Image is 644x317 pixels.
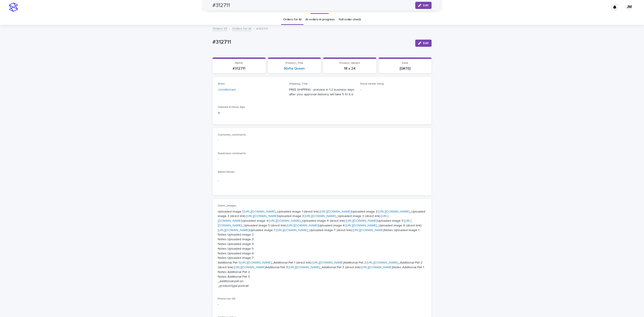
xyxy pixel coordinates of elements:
[218,209,426,289] p: Uploaded image 1: _Uploaded image 1 (direct link): Uploaded image 2: _Uploaded image 2 (direct li...
[235,62,243,64] span: Name
[283,14,301,25] a: Orders for AI
[234,266,265,269] a: [URL][DOMAIN_NAME]
[305,14,335,25] a: AI orders in progress
[212,26,227,31] a: Orders V3
[360,87,426,92] p: -
[378,210,410,213] a: [URL][DOMAIN_NAME]
[423,42,429,45] span: Edit
[244,210,275,213] a: [URL][DOMAIN_NAME]
[381,66,429,71] p: [DATE]
[246,215,278,218] a: [URL][DOMAIN_NAME]
[218,171,235,173] span: Admin Notes
[240,261,272,264] a: [URL][DOMAIN_NAME]
[402,62,408,64] span: Date
[218,83,225,85] span: Artist
[346,219,377,222] a: [URL][DOMAIN_NAME]
[218,219,411,227] a: [URL][DOMAIN_NAME]
[218,138,426,143] p: -
[215,66,263,71] p: #312711
[288,266,320,269] a: [URL][DOMAIN_NAME]
[345,224,377,227] a: [URL][DOMAIN_NAME]
[367,261,398,264] a: [URL][DOMAIN_NAME]
[212,39,412,45] p: #312711
[269,219,301,222] a: [URL][DOMAIN_NAME]
[218,87,236,92] a: JohnMichael
[312,261,344,264] a: [URL][DOMAIN_NAME]
[276,229,308,232] a: [URL][DOMAIN_NAME]
[218,204,236,207] span: Client_Images
[218,298,235,300] span: Photo not OK
[415,40,432,47] button: Edit
[339,62,360,64] span: Product_Variant
[9,3,18,12] img: stacker-logo-s-only.png
[326,66,374,71] p: 18 x 24
[626,4,633,11] div: JM
[284,66,305,71] a: Mafia Queen
[218,152,246,155] span: Supervisor comments
[289,87,355,97] p: FREE SHIPPING - preview in 1-2 business days, after your approval delivery will take 5-10 b.d.
[218,302,426,307] p: -
[218,179,426,183] p: -
[305,215,336,218] a: [URL][DOMAIN_NAME]
[287,224,318,227] a: [URL][DOMAIN_NAME]
[286,62,303,64] span: Product_Title
[353,229,384,232] a: [URL][DOMAIN_NAME]
[320,210,351,213] a: [URL][DOMAIN_NAME]
[218,157,426,162] p: -
[256,26,268,31] p: #312711
[218,106,245,109] span: Claimed X Hours Ago
[360,83,384,85] span: Since needs fixing
[289,83,308,85] span: Shipping_Title
[232,26,251,31] a: Orders for AI
[218,134,246,136] span: Customer_comments
[218,111,284,115] p: 4
[339,14,361,25] a: Full order check
[218,229,249,232] a: [URL][DOMAIN_NAME]
[361,266,393,269] a: [URL][DOMAIN_NAME]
